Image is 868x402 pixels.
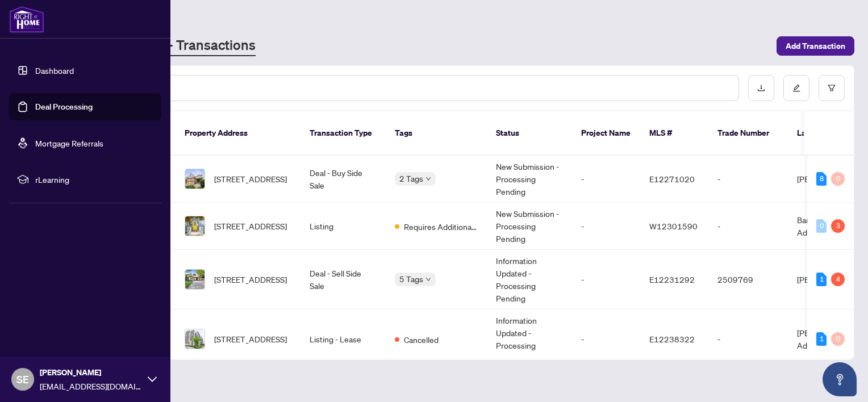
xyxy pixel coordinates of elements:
[783,75,809,101] button: edit
[831,172,845,186] div: 0
[399,273,423,286] span: 5 Tags
[214,273,287,286] span: [STREET_ADDRESS]
[487,203,572,250] td: New Submission - Processing Pending
[176,111,301,156] th: Property Address
[399,172,423,185] span: 2 Tags
[40,380,142,392] span: [EMAIL_ADDRESS][DOMAIN_NAME]
[425,176,431,182] span: down
[816,273,827,286] div: 1
[185,270,205,289] img: thumbnail-img
[786,37,845,55] span: Add Transaction
[708,250,788,309] td: 2509769
[185,329,205,349] img: thumbnail-img
[301,203,386,250] td: Listing
[572,111,640,156] th: Project Name
[301,309,386,369] td: Listing - Lease
[649,221,698,231] span: W12301590
[487,156,572,203] td: New Submission - Processing Pending
[35,102,93,112] a: Deal Processing
[640,111,708,156] th: MLS #
[214,173,287,185] span: [STREET_ADDRESS]
[487,250,572,309] td: Information Updated - Processing Pending
[572,203,640,250] td: -
[35,65,74,76] a: Dashboard
[301,156,386,203] td: Deal - Buy Side Sale
[185,169,205,189] img: thumbnail-img
[16,371,29,387] span: SE
[572,156,640,203] td: -
[831,219,845,233] div: 3
[708,111,788,156] th: Trade Number
[708,203,788,250] td: -
[823,362,857,396] button: Open asap
[828,84,836,92] span: filter
[9,6,44,33] img: logo
[487,111,572,156] th: Status
[792,84,800,92] span: edit
[708,309,788,369] td: -
[404,220,478,233] span: Requires Additional Docs
[708,156,788,203] td: -
[214,220,287,232] span: [STREET_ADDRESS]
[816,172,827,186] div: 8
[301,111,386,156] th: Transaction Type
[487,309,572,369] td: Information Updated - Processing Pending
[819,75,845,101] button: filter
[185,216,205,236] img: thumbnail-img
[757,84,765,92] span: download
[40,366,142,379] span: [PERSON_NAME]
[777,36,854,56] button: Add Transaction
[301,250,386,309] td: Deal - Sell Side Sale
[572,250,640,309] td: -
[831,273,845,286] div: 4
[572,309,640,369] td: -
[386,111,487,156] th: Tags
[649,334,695,344] span: E12238322
[649,174,695,184] span: E12271020
[404,333,439,346] span: Cancelled
[35,173,153,186] span: rLearning
[214,333,287,345] span: [STREET_ADDRESS]
[816,219,827,233] div: 0
[649,274,695,284] span: E12231292
[748,75,774,101] button: download
[831,332,845,346] div: 0
[425,277,431,282] span: down
[816,332,827,346] div: 1
[35,138,103,148] a: Mortgage Referrals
